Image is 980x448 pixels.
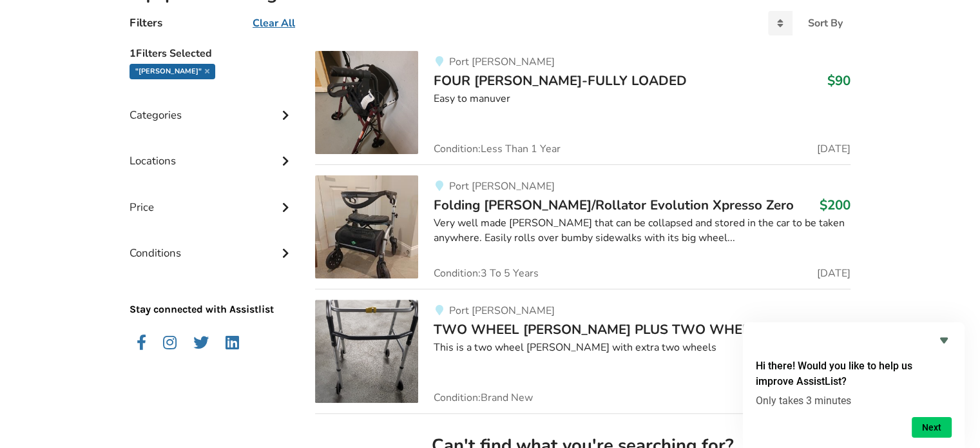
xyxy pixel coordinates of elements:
[315,51,850,164] a: mobility-four whell walker-fully loadedPort [PERSON_NAME]FOUR [PERSON_NAME]-FULLY LOADED$90Easy t...
[315,175,418,278] img: mobility-folding walker/rollator evolution xpresso zero
[448,179,554,193] span: Port [PERSON_NAME]
[434,320,766,338] span: TWO WHEEL [PERSON_NAME] PLUS TWO WHEELS
[817,268,850,278] span: [DATE]
[434,72,687,90] span: FOUR [PERSON_NAME]-FULLY LOADED
[130,266,294,317] p: Stay connected with Assistlist
[434,196,794,214] span: Folding [PERSON_NAME]/Rollator Evolution Xpresso Zero
[448,55,554,69] span: Port [PERSON_NAME]
[315,51,418,154] img: mobility-four whell walker-fully loaded
[130,128,294,174] div: Locations
[434,268,539,278] span: Condition: 3 To 5 Years
[827,321,850,338] h3: $45
[434,216,850,246] div: Very well made [PERSON_NAME] that can be collapsed and stored in the car to be taken anywhere. Ea...
[253,16,295,30] u: Clear All
[130,175,294,220] div: Price
[130,41,294,64] h5: 1 Filters Selected
[936,333,952,348] button: Hide survey
[817,144,850,154] span: [DATE]
[912,417,952,438] button: Next question
[315,164,850,289] a: mobility-folding walker/rollator evolution xpresso zeroPort [PERSON_NAME]Folding [PERSON_NAME]/Ro...
[756,394,952,407] p: Only takes 3 minutes
[315,300,418,403] img: mobility-two wheel walker plus two wheels
[756,358,952,389] h2: Hi there! Would you like to help us improve AssistList?
[808,18,843,28] div: Sort By
[434,393,533,403] span: Condition: Brand New
[130,83,294,128] div: Categories
[130,15,162,30] h4: Filters
[820,197,850,213] h3: $200
[448,304,554,318] span: Port [PERSON_NAME]
[434,144,561,154] span: Condition: Less Than 1 Year
[756,333,952,438] div: Hi there! Would you like to help us improve AssistList?
[130,64,215,79] div: "[PERSON_NAME]"
[434,340,850,355] div: This is a two wheel [PERSON_NAME] with extra two wheels
[130,220,294,266] div: Conditions
[434,92,850,106] div: Easy to manuver
[827,72,850,89] h3: $90
[315,289,850,413] a: mobility-two wheel walker plus two wheelsPort [PERSON_NAME]TWO WHEEL [PERSON_NAME] PLUS TWO WHEEL...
